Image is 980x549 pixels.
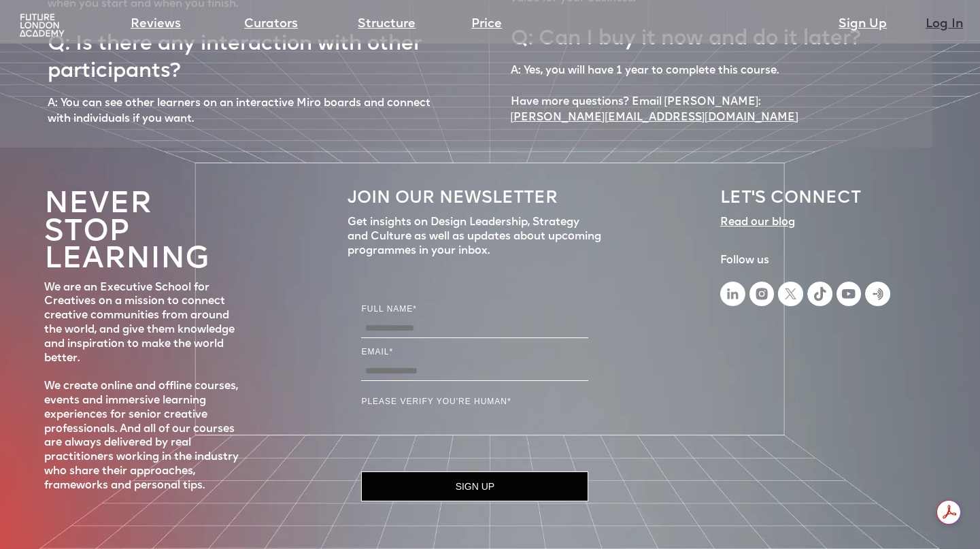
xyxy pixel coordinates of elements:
[44,191,243,274] h4: Never stop learning
[348,188,602,209] h5: JOIN OUR NEWSLETTER
[361,395,588,408] label: Please verify you're human
[511,63,798,126] p: A: Yes, you will have 1 year to complete this course. Have more questions? Email [PERSON_NAME]:
[244,15,298,34] a: Curators
[348,216,602,258] div: Get insights on Design Leadership, Strategy and Culture as well as updates about upcoming program...
[361,412,568,465] iframe: reCAPTCHA
[720,216,795,244] a: Read our blog‍
[361,302,588,316] label: FULL NAME*
[48,19,456,86] h2: Q: Is there any interaction with other participants?
[358,15,416,34] a: Structure
[48,96,456,127] p: A: You can see other learners on an interactive Miro boards and connect with individuals if you w...
[361,471,588,501] button: SIGN UP
[926,15,963,34] a: Log In
[131,15,181,34] a: Reviews
[361,345,588,359] label: EMAIL*
[511,110,798,126] a: [PERSON_NAME][EMAIL_ADDRESS][DOMAIN_NAME]
[720,216,795,244] div: Read our blog ‍
[44,281,243,493] div: We are an Executive School for Creatives on a mission to connect creative communities from around...
[471,15,502,34] a: Price
[839,15,887,34] a: Sign Up
[720,188,890,209] h5: LET's CONNEcT
[720,254,890,268] div: Follow us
